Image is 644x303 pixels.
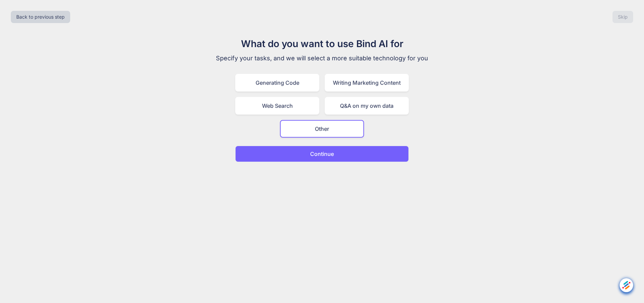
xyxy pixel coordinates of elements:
[208,37,436,51] h1: What do you want to use Bind AI for
[235,97,319,115] div: Web Search
[235,74,319,92] div: Generating Code
[612,11,633,23] button: Skip
[325,97,409,115] div: Q&A on my own data
[325,74,409,92] div: Writing Marketing Content
[235,146,409,162] button: Continue
[208,54,436,63] p: Specify your tasks, and we will select a more suitable technology for you
[310,150,334,158] p: Continue
[11,11,70,23] button: Back to previous step
[280,120,364,138] div: Other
